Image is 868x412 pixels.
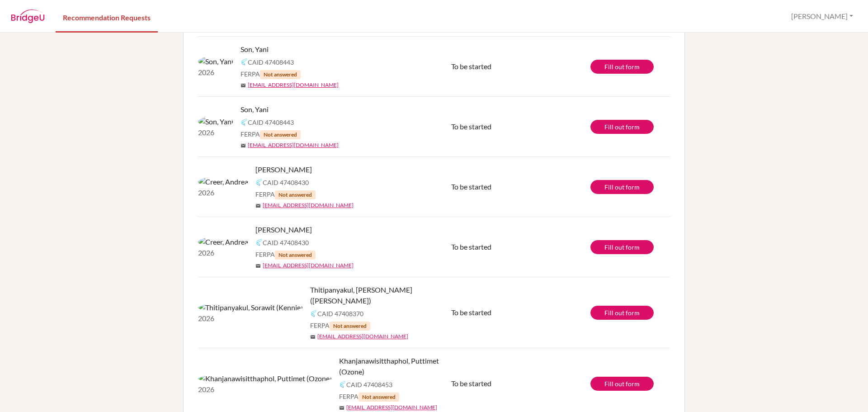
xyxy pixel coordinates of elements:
span: CAID 47408443 [248,57,294,67]
span: Not answered [275,190,316,199]
span: To be started [451,308,491,317]
span: mail [310,334,316,340]
a: Fill out form [590,120,654,134]
p: 2026 [198,67,233,78]
img: Son, Yani [198,56,233,67]
a: Fill out form [590,306,654,320]
span: FERPA [310,321,370,331]
span: Not answered [275,251,316,260]
a: Fill out form [590,180,654,194]
span: Not answered [260,130,301,139]
span: [PERSON_NAME] [255,164,312,175]
p: 2026 [198,313,303,324]
span: To be started [451,242,491,251]
span: Not answered [260,70,301,79]
span: To be started [451,182,491,191]
span: mail [255,263,261,269]
span: FERPA [241,129,301,139]
span: Son, Yani [241,44,269,55]
p: 2026 [198,247,248,258]
span: Not answered [330,322,370,331]
img: Creer, Andrea [198,176,248,187]
p: 2026 [198,187,248,198]
span: CAID 47408430 [263,238,309,247]
span: mail [241,83,246,88]
span: Son, Yani [241,104,269,115]
img: Common App logo [310,310,317,317]
img: Thitipanyakul, Sorawit (Kennie) [198,302,303,313]
a: Fill out form [590,240,654,254]
a: [EMAIL_ADDRESS][DOMAIN_NAME] [248,81,339,89]
a: Fill out form [590,377,654,391]
a: [EMAIL_ADDRESS][DOMAIN_NAME] [263,201,354,209]
span: FERPA [255,250,316,260]
a: [EMAIL_ADDRESS][DOMAIN_NAME] [248,141,339,149]
button: [PERSON_NAME] [787,8,857,25]
span: FERPA [255,189,316,199]
span: mail [255,203,261,208]
a: [EMAIL_ADDRESS][DOMAIN_NAME] [263,261,354,270]
span: CAID 47408443 [248,118,294,127]
a: Fill out form [590,60,654,74]
img: Common App logo [255,239,263,246]
img: Creer, Andrea [198,237,248,247]
span: CAID 47408370 [317,309,363,318]
img: Common App logo [241,58,248,66]
a: Recommendation Requests [56,1,158,33]
span: To be started [451,62,491,71]
a: [EMAIL_ADDRESS][DOMAIN_NAME] [317,332,408,341]
span: CAID 47408453 [346,380,392,389]
span: [PERSON_NAME] [255,224,312,235]
p: 2026 [198,384,332,395]
span: Thitipanyakul, [PERSON_NAME] ([PERSON_NAME]) [310,284,458,306]
p: 2026 [198,127,233,138]
span: Not answered [359,393,399,402]
span: To be started [451,122,491,131]
span: mail [241,143,246,148]
span: Khanjanawisitthaphol, Puttimet (Ozone) [339,355,458,377]
img: Khanjanawisitthaphol, Puttimet (Ozone) [198,373,332,384]
span: FERPA [339,392,399,402]
img: Son, Yani [198,116,233,127]
span: To be started [451,379,491,388]
span: mail [339,405,344,411]
img: BridgeU logo [11,9,45,23]
img: Common App logo [339,381,346,388]
img: Common App logo [241,118,248,126]
span: CAID 47408430 [263,178,309,187]
img: Common App logo [255,179,263,186]
a: [EMAIL_ADDRESS][DOMAIN_NAME] [346,403,437,412]
span: FERPA [241,69,301,79]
